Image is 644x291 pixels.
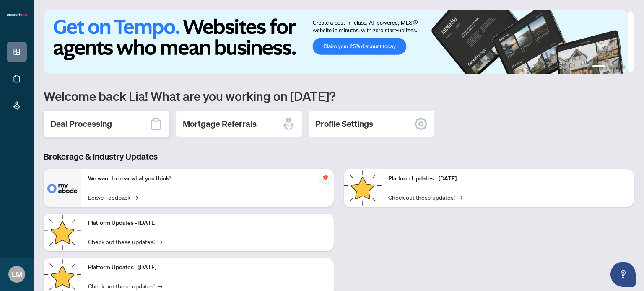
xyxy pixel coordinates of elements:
[592,65,605,69] button: 1
[44,151,634,162] h3: Brokerage & Industry Updates
[158,237,162,246] span: →
[388,193,462,202] a: Check out these updates!→
[88,219,327,228] p: Platform Updates - [DATE]
[44,169,81,207] img: We want to hear what you think!
[183,118,257,130] h2: Mortgage Referrals
[12,268,22,280] span: LM
[88,237,162,246] a: Check out these updates!→
[615,65,619,69] button: 3
[622,65,626,69] button: 4
[44,10,628,74] img: Slide 0
[88,263,327,272] p: Platform Updates - [DATE]
[320,173,330,183] span: pushpin
[610,262,636,287] button: Open asap
[458,193,462,202] span: →
[344,169,382,207] img: Platform Updates - June 23, 2025
[44,88,634,104] h1: Welcome back Lia! What are you working on [DATE]?
[315,118,373,130] h2: Profile Settings
[158,281,162,291] span: →
[44,214,81,251] img: Platform Updates - September 16, 2025
[88,174,327,183] p: We want to hear what you think!
[134,193,138,202] span: →
[388,174,627,183] p: Platform Updates - [DATE]
[50,118,112,130] h2: Deal Processing
[88,281,162,291] a: Check out these updates!→
[88,193,138,202] a: Leave Feedback→
[7,13,27,18] img: logo
[609,65,612,69] button: 2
